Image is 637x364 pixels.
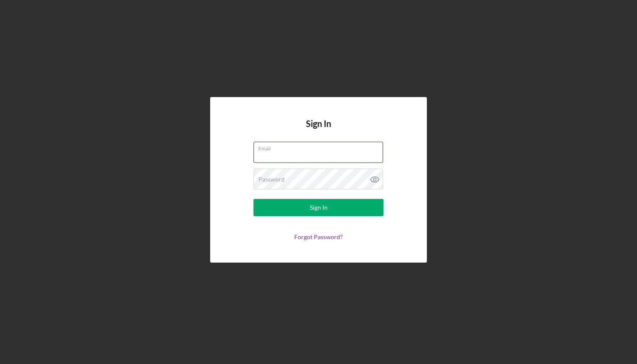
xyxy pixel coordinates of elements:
label: Password [258,176,285,183]
button: Sign In [253,199,383,216]
a: Forgot Password? [294,233,343,240]
label: Email [258,142,383,152]
h4: Sign In [306,119,331,142]
div: Sign In [310,199,328,216]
